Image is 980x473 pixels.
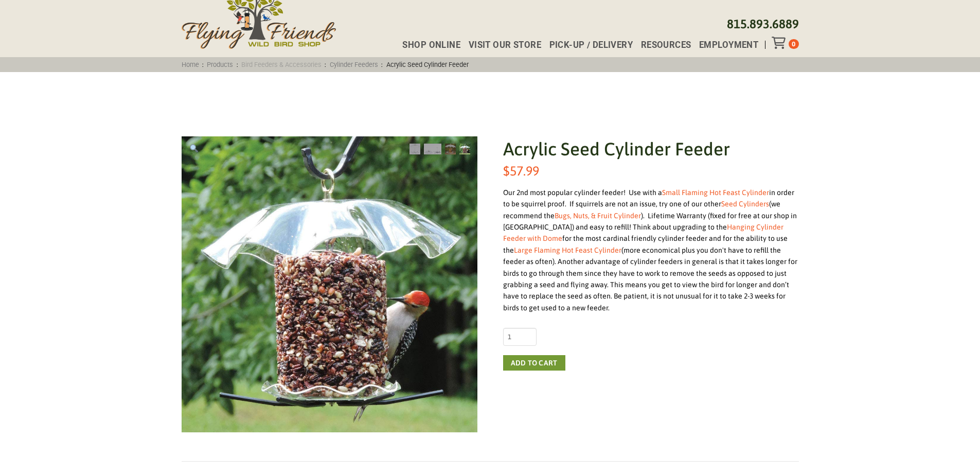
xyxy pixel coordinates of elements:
h1: Acrylic Seed Cylinder Feeder [503,136,799,162]
span: Shop Online [402,41,460,49]
a: Large Flaming Hot Feast Cylinder [514,246,621,254]
span: Visit Our Store [469,41,541,49]
a: Shop Online [394,41,460,49]
a: Employment [691,41,758,49]
a: Visit Our Store [460,41,541,49]
a: Resources [633,41,691,49]
button: Add to cart [503,355,565,371]
bdi: 57.99 [503,163,539,178]
img: Acrylic Seed Cylinder Feeder - Image 4 [459,144,470,154]
input: Product quantity [503,328,537,345]
a: Seed Cylinders [721,200,769,208]
a: Small Flaming Hot Feast Cylinder [662,188,769,197]
span: Resources [641,41,691,49]
div: Toggle Off Canvas Content [772,37,789,49]
a: Bugs, Nuts, & Fruit Cylinder [555,212,641,220]
a: Products [204,61,237,68]
span: 0 [792,40,795,48]
a: Cylinder Feeders [326,61,381,68]
img: 🔍 [190,144,198,152]
span: $ [503,163,510,178]
span: : : : : [178,61,472,68]
img: Acrylic Seed Cylinder Feeder [409,144,420,154]
img: Acrylic Seed Cylinder Feeder - Image 3 [445,144,456,154]
a: 815.893.6889 [727,17,799,31]
a: Home [178,61,202,68]
img: Acrylic Seed Cylinder Feeder - Image 2 [424,144,441,154]
span: Acrylic Seed Cylinder Feeder [383,61,472,68]
span: Pick-up / Delivery [549,41,633,49]
span: Employment [699,41,758,49]
div: Our 2nd most popular cylinder feeder! Use with a in order to be squirrel proof. If squirrels are ... [503,187,799,313]
a: Bird Feeders & Accessories [238,61,325,68]
a: View full-screen image gallery [182,136,206,161]
a: Pick-up / Delivery [541,41,633,49]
